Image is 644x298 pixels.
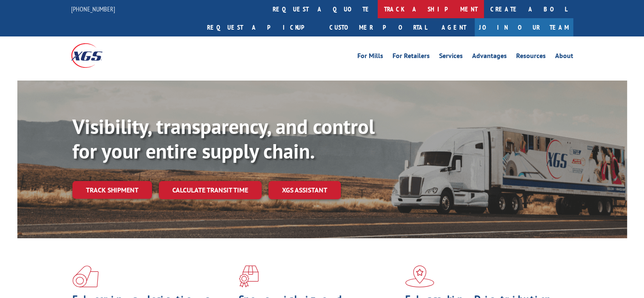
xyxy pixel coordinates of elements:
img: xgs-icon-flagship-distribution-model-red [405,265,434,287]
a: Customer Portal [323,18,433,36]
a: Track shipment [72,181,152,199]
a: Request a pickup [201,18,323,36]
a: Join Our Team [475,18,573,36]
a: Calculate transit time [159,181,262,199]
a: For Mills [357,53,383,62]
a: About [555,53,573,62]
a: Advantages [472,53,507,62]
a: Agent [433,18,475,36]
b: Visibility, transparency, and control for your entire supply chain. [72,113,375,164]
img: xgs-icon-total-supply-chain-intelligence-red [72,265,99,287]
img: xgs-icon-focused-on-flooring-red [239,265,259,287]
a: [PHONE_NUMBER] [71,5,115,13]
a: XGS ASSISTANT [268,181,341,199]
a: For Retailers [392,53,430,62]
a: Services [439,53,463,62]
a: Resources [516,53,546,62]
